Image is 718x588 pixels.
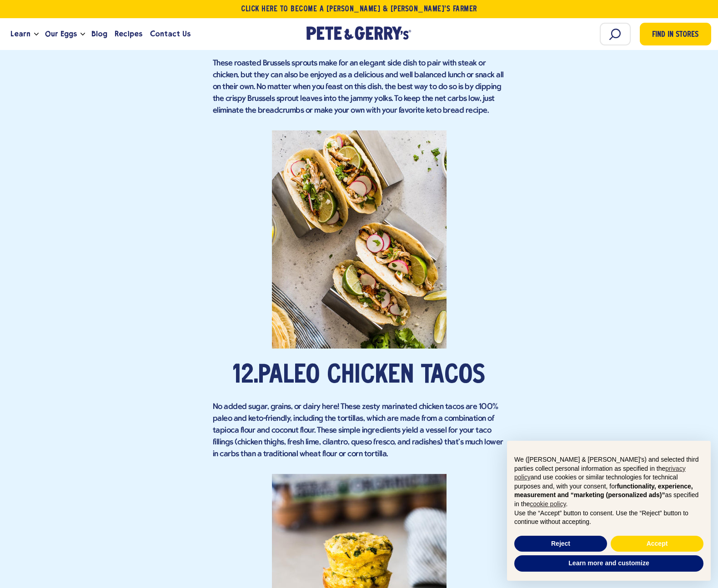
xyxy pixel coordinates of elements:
[146,22,194,46] a: Contact Us
[45,28,77,40] span: Our Eggs
[514,509,703,527] p: Use the “Accept” button to consent. Use the “Reject” button to continue without accepting.
[213,362,506,389] h2: 12.
[600,23,631,45] input: Search
[514,536,607,552] button: Reject
[258,364,485,389] a: Paleo Chicken Tacos
[10,28,30,40] span: Learn
[652,29,698,41] span: Find in Stores
[7,22,34,46] a: Learn
[500,434,718,588] div: Notice
[115,28,142,40] span: Recipes
[34,33,39,36] button: Open the dropdown menu for Learn
[91,28,107,40] span: Blog
[41,22,80,46] a: Our Eggs
[640,23,711,45] a: Find in Stores
[611,536,703,552] button: Accept
[111,22,146,46] a: Recipes
[530,500,566,508] a: cookie policy
[514,555,703,572] button: Learn more and customize
[213,58,506,117] p: These roasted Brussels sprouts make for an elegant side dish to pair with steak or chicken, but t...
[150,28,191,40] span: Contact Us
[88,22,111,46] a: Blog
[213,401,506,460] p: No added sugar, grains, or dairy here! These zesty marinated chicken tacos are 100% paleo and ket...
[514,455,703,509] p: We ([PERSON_NAME] & [PERSON_NAME]'s) and selected third parties collect personal information as s...
[80,33,85,36] button: Open the dropdown menu for Our Eggs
